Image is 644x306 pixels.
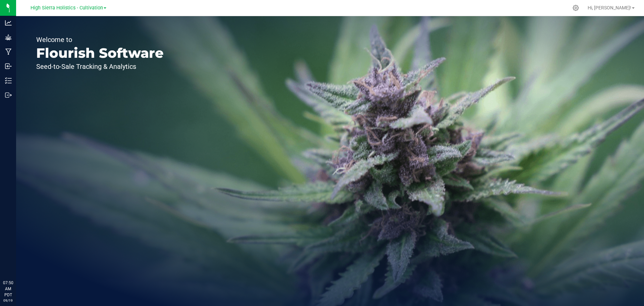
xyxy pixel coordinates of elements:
inline-svg: Grow [5,34,12,41]
div: Manage settings [572,5,580,11]
p: Flourish Software [36,46,164,60]
p: Seed-to-Sale Tracking & Analytics [36,63,164,70]
inline-svg: Outbound [5,92,12,98]
p: Welcome to [36,36,164,43]
inline-svg: Manufacturing [5,48,12,55]
inline-svg: Inbound [5,63,12,70]
p: 09/19 [3,298,13,303]
span: High Sierra Holistics - Cultivation [31,5,103,11]
inline-svg: Inventory [5,77,12,84]
span: Hi, [PERSON_NAME]! [588,5,631,10]
inline-svg: Analytics [5,19,12,26]
p: 07:50 AM PDT [3,280,13,298]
